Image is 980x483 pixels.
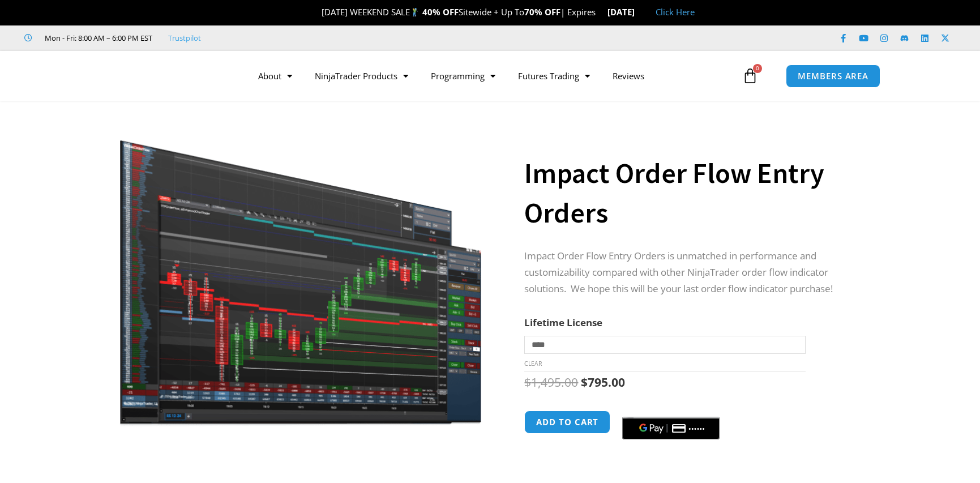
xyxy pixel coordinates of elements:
[786,65,880,88] a: MEMBERS AREA
[581,374,588,390] span: $
[601,63,656,89] a: Reviews
[690,424,707,432] text: ••••••
[524,248,855,297] p: Impact Order Flow Entry Orders is unmatched in performance and customizability compared with othe...
[524,360,542,367] a: Clear options
[635,8,644,16] img: 🏭
[303,63,420,89] a: NinjaTrader Products
[620,409,722,410] iframe: Secure payment input frame
[420,63,507,89] a: Programming
[524,411,610,434] button: Add to cart
[310,6,607,18] span: [DATE] WEEKEND SALE Sitewide + Up To | Expires
[168,31,201,45] a: Trustpilot
[798,72,868,80] span: MEMBERS AREA
[524,316,602,329] label: Lifetime License
[42,31,152,45] span: Mon - Fri: 8:00 AM – 6:00 PM EST
[524,374,531,390] span: $
[725,59,775,92] a: 0
[313,8,321,16] img: 🎉
[247,63,303,89] a: About
[410,8,419,16] img: 🏌️‍♂️
[607,6,644,18] strong: [DATE]
[656,6,695,18] a: Click Here
[84,55,206,96] img: LogoAI | Affordable Indicators – NinjaTrader
[524,153,855,233] h1: Impact Order Flow Entry Orders
[247,63,739,89] nav: Menu
[622,417,720,439] button: Buy with GPay
[524,374,578,390] bdi: 1,495.00
[524,6,560,18] strong: 70% OFF
[596,8,605,16] img: ⌛
[422,6,459,18] strong: 40% OFF
[753,64,762,73] span: 0
[118,121,482,428] img: of4
[507,63,601,89] a: Futures Trading
[581,374,625,390] bdi: 795.00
